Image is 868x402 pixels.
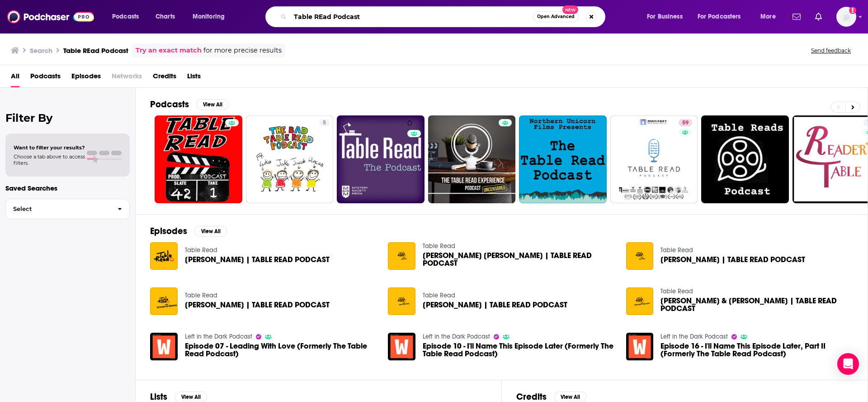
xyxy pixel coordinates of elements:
[150,333,178,360] img: Episode 07 - Leading With Love (Formerly The Table Read Podcast)
[423,333,490,340] a: Left in the Dark Podcast
[203,45,282,56] span: for more precise results
[193,10,225,23] span: Monitoring
[660,256,805,263] a: Chris Griggs | TABLE READ PODCAST
[660,246,693,254] a: Table Read
[71,69,101,87] a: Episodes
[185,246,217,254] a: Table Read
[562,5,579,14] span: New
[150,99,229,110] a: PodcastsView All
[150,10,180,24] a: Charts
[754,10,787,24] button: open menu
[423,252,615,267] span: [PERSON_NAME] [PERSON_NAME] | TABLE READ PODCAST
[196,99,229,110] button: View All
[290,10,533,24] input: Search podcasts, credits, & more...
[692,10,754,24] button: open menu
[11,69,19,87] a: All
[423,301,567,309] a: Jason Tyus Smith | TABLE READ PODCAST
[641,10,694,24] button: open menu
[423,301,567,309] span: [PERSON_NAME] | TABLE READ PODCAST
[150,99,189,110] h2: Podcasts
[185,301,330,309] span: [PERSON_NAME] | TABLE READ PODCAST
[185,333,252,340] a: Left in the Dark Podcast
[194,226,227,237] button: View All
[112,69,142,87] span: Networks
[423,292,455,299] a: Table Read
[537,14,575,19] span: Open Advanced
[5,184,130,192] p: Saved Searches
[14,144,85,151] span: Want to filter your results?
[153,69,176,87] a: Credits
[647,10,683,23] span: For Business
[660,333,728,340] a: Left in the Dark Podcast
[337,115,425,203] a: 0
[626,333,654,360] img: Episode 16 - I'll Name This Episode Later, Part II (Formerly The Table Read Podcast)
[423,342,615,358] span: Episode 10 - I'll Name This Episode Later (Formerly The Table Read Podcast)
[626,287,654,315] img: Willie Zabar & Rome Davis | TABLE READ PODCAST
[423,252,615,267] a: Mike Brian | TABLE READ PODCAST
[30,69,61,87] a: Podcasts
[698,10,741,23] span: For Podcasters
[63,46,128,55] h3: Table REad Podcast
[660,342,853,358] a: Episode 16 - I'll Name This Episode Later, Part II (Formerly The Table Read Podcast)
[185,292,217,299] a: Table Read
[185,256,330,263] a: Mackenzie Jaquish | TABLE READ PODCAST
[6,206,110,212] span: Select
[610,115,698,203] a: 59
[150,287,178,315] img: Christoph von Münchow | TABLE READ PODCAST
[186,10,236,24] button: open menu
[388,287,415,315] img: Jason Tyus Smith | TABLE READ PODCAST
[136,45,202,56] a: Try an exact match
[808,47,854,54] button: Send feedback
[849,7,856,14] svg: Add a profile image
[106,10,151,24] button: open menu
[660,256,805,263] span: [PERSON_NAME] | TABLE READ PODCAST
[323,119,326,128] span: 5
[760,10,776,23] span: More
[836,7,856,27] button: Show profile menu
[682,119,689,128] span: 59
[185,301,330,309] a: Christoph von Münchow | TABLE READ PODCAST
[626,242,654,270] img: Chris Griggs | TABLE READ PODCAST
[660,297,853,312] a: Willie Zabar & Rome Davis | TABLE READ PODCAST
[388,242,415,270] img: Mike Brian | TABLE READ PODCAST
[836,7,856,27] span: Logged in as NickG
[185,342,377,358] span: Episode 07 - Leading With Love (Formerly The Table Read Podcast)
[274,6,614,27] div: Search podcasts, credits, & more...
[150,242,178,270] img: Mackenzie Jaquish | TABLE READ PODCAST
[150,225,187,237] h2: Episodes
[679,119,692,126] a: 59
[407,119,421,200] div: 0
[5,111,130,124] h2: Filter By
[185,256,330,263] span: [PERSON_NAME] | TABLE READ PODCAST
[7,8,94,25] img: Podchaser - Follow, Share and Rate Podcasts
[246,115,334,203] a: 5
[388,333,415,360] img: Episode 10 - I'll Name This Episode Later (Formerly The Table Read Podcast)
[423,242,455,250] a: Table Read
[533,11,579,22] button: Open AdvancedNew
[156,10,175,23] span: Charts
[660,287,693,295] a: Table Read
[837,353,859,375] div: Open Intercom Messenger
[5,199,130,219] button: Select
[789,9,804,24] a: Show notifications dropdown
[836,7,856,27] img: User Profile
[112,10,139,23] span: Podcasts
[319,119,330,126] a: 5
[187,69,201,87] a: Lists
[30,46,52,55] h3: Search
[660,297,853,312] span: [PERSON_NAME] & [PERSON_NAME] | TABLE READ PODCAST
